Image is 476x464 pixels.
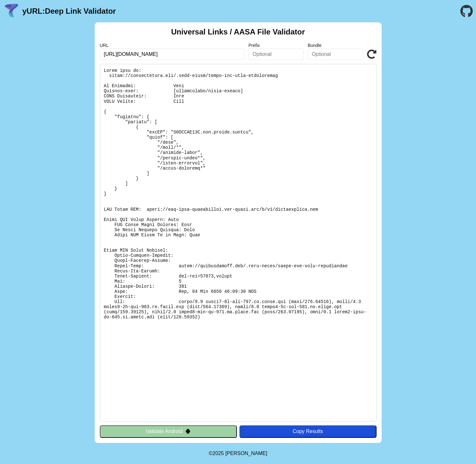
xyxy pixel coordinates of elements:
[248,49,304,60] input: Optional
[213,451,224,456] span: 2025
[209,443,267,464] footer: ©
[3,3,20,19] img: yURL Logo
[308,43,363,48] label: Bundle
[100,43,245,48] label: URL
[100,64,377,422] pre: Lorem ipsu do: sitam://consectetura.eli/.sedd-eiusm/tempo-inc-utla-etdoloremag Al Enimadmi: Veni ...
[100,49,245,60] input: Required
[22,7,116,16] a: yURL:Deep Link Validator
[225,451,267,456] a: Michael Ibragimchayev's Personal Site
[171,27,305,36] h2: Universal Links / AASA File Validator
[308,49,363,60] input: Optional
[248,43,304,48] label: Prefix
[243,429,373,434] div: Copy Results
[239,425,377,437] button: Copy Results
[185,429,191,434] img: droidIcon.svg
[100,425,237,437] button: Validate Android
